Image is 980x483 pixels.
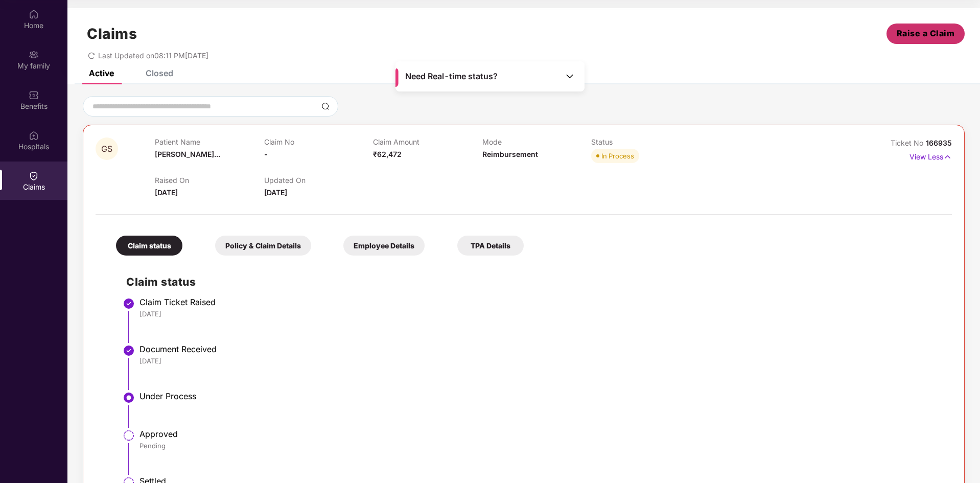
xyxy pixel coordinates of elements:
span: redo [88,51,95,60]
div: Closed [146,68,173,78]
p: Mode [482,137,591,146]
span: [DATE] [155,188,178,197]
p: Raised On [155,176,264,185]
p: Patient Name [155,137,264,146]
img: svg+xml;base64,PHN2ZyBpZD0iU3RlcC1Eb25lLTMyeDMyIiB4bWxucz0iaHR0cDovL3d3dy53My5vcmcvMjAwMC9zdmciIH... [123,297,135,310]
img: svg+xml;base64,PHN2ZyBpZD0iQ2xhaW0iIHhtbG5zPSJodHRwOi8vd3d3LnczLm9yZy8yMDAwL3N2ZyIgd2lkdGg9IjIwIi... [29,171,39,181]
img: svg+xml;base64,PHN2ZyB3aWR0aD0iMjAiIGhlaWdodD0iMjAiIHZpZXdCb3g9IjAgMCAyMCAyMCIgZmlsbD0ibm9uZSIgeG... [29,50,39,60]
div: Employee Details [343,236,425,256]
button: Raise a Claim [886,24,965,44]
span: 166935 [926,139,952,147]
span: Ticket No [891,139,926,147]
span: - [264,150,268,158]
div: Under Process [139,391,942,401]
h1: Claims [87,25,137,42]
span: Raise a Claim [897,27,955,40]
div: Approved [139,429,942,439]
span: Need Real-time status? [405,71,498,82]
img: svg+xml;base64,PHN2ZyBpZD0iU2VhcmNoLTMyeDMyIiB4bWxucz0iaHR0cDovL3d3dy53My5vcmcvMjAwMC9zdmciIHdpZH... [321,102,330,110]
img: svg+xml;base64,PHN2ZyB4bWxucz0iaHR0cDovL3d3dy53My5vcmcvMjAwMC9zdmciIHdpZHRoPSIxNyIgaGVpZ2h0PSIxNy... [943,151,952,163]
div: Policy & Claim Details [215,236,311,256]
div: TPA Details [457,236,524,256]
img: Toggle Icon [565,71,575,81]
div: Active [89,68,114,78]
img: svg+xml;base64,PHN2ZyBpZD0iSG9zcGl0YWxzIiB4bWxucz0iaHR0cDovL3d3dy53My5vcmcvMjAwMC9zdmciIHdpZHRoPS... [29,130,39,141]
img: svg+xml;base64,PHN2ZyBpZD0iU3RlcC1QZW5kaW5nLTMyeDMyIiB4bWxucz0iaHR0cDovL3d3dy53My5vcmcvMjAwMC9zdm... [123,429,135,442]
span: Reimbursement [482,150,538,158]
p: Status [591,137,700,146]
p: Claim Amount [373,137,482,146]
div: [DATE] [139,309,942,318]
img: svg+xml;base64,PHN2ZyBpZD0iQmVuZWZpdHMiIHhtbG5zPSJodHRwOi8vd3d3LnczLm9yZy8yMDAwL3N2ZyIgd2lkdGg9Ij... [29,90,39,100]
span: [PERSON_NAME]... [155,150,220,158]
img: svg+xml;base64,PHN2ZyBpZD0iU3RlcC1BY3RpdmUtMzJ4MzIiIHhtbG5zPSJodHRwOi8vd3d3LnczLm9yZy8yMDAwL3N2Zy... [123,392,135,404]
div: Claim Ticket Raised [139,297,942,307]
p: Updated On [264,176,373,185]
div: Claim status [116,236,182,256]
span: ₹62,472 [373,150,402,158]
div: Pending [139,441,942,450]
p: View Less [909,149,952,163]
div: Document Received [139,344,942,354]
div: [DATE] [139,356,942,365]
p: Claim No [264,137,373,146]
div: In Process [601,151,634,161]
h2: Claim status [126,273,942,290]
img: svg+xml;base64,PHN2ZyBpZD0iU3RlcC1Eb25lLTMyeDMyIiB4bWxucz0iaHR0cDovL3d3dy53My5vcmcvMjAwMC9zdmciIH... [123,344,135,357]
span: GS [101,145,112,153]
img: svg+xml;base64,PHN2ZyBpZD0iSG9tZSIgeG1sbnM9Imh0dHA6Ly93d3cudzMub3JnLzIwMDAvc3ZnIiB3aWR0aD0iMjAiIG... [29,9,39,19]
span: [DATE] [264,188,287,197]
span: Last Updated on 08:11 PM[DATE] [98,51,208,60]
